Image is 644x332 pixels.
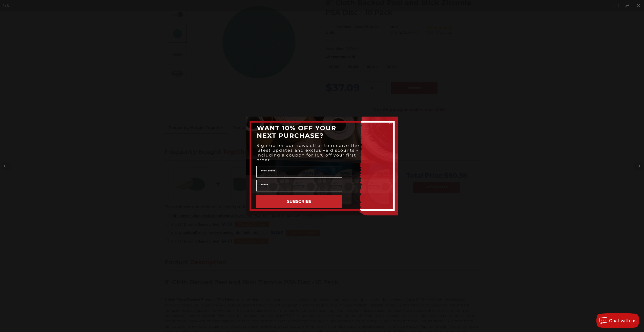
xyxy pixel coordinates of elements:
button: SUBSCRIBE [256,195,342,208]
span: Chat with us [609,318,636,323]
span: Sign up for our newsletter to receive the latest updates and exclusive discounts - including a co... [257,143,359,162]
button: Chat with us [596,313,639,328]
span: WANT 10% OFF YOUR NEXT PURCHASE? [257,124,336,139]
button: Close dialog [388,120,393,125]
input: Email [256,180,342,191]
